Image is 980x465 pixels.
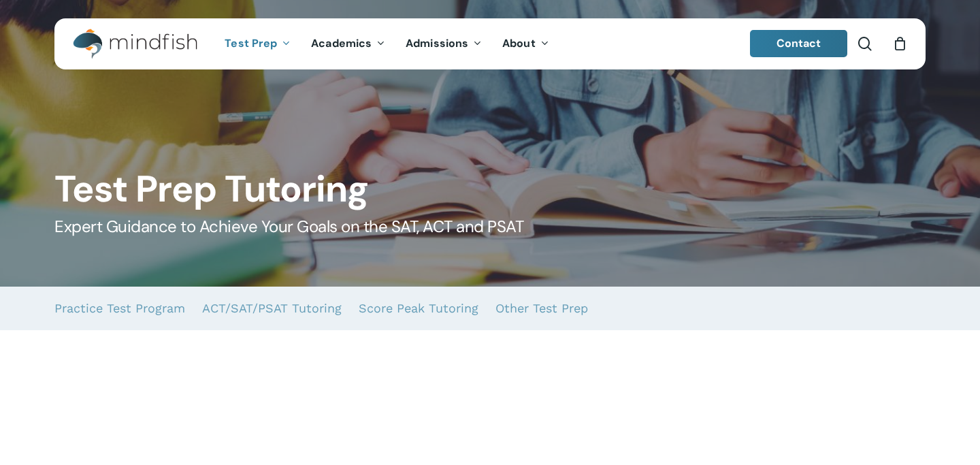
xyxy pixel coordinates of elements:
span: Academics [311,36,372,50]
a: Contact [750,30,848,57]
nav: Main Menu [214,18,559,69]
a: Admissions [395,38,492,50]
a: About [492,38,559,50]
a: Score Peak Tutoring [359,287,478,330]
span: Contact [777,36,821,50]
h1: Test Prep Tutoring [54,167,926,211]
span: About [502,36,536,50]
header: Main Menu [54,18,926,69]
span: Admissions [406,36,468,50]
a: Cart [892,36,907,51]
h5: Expert Guidance to Achieve Your Goals on the SAT, ACT and PSAT [54,216,926,238]
a: ACT/SAT/PSAT Tutoring [202,287,342,330]
span: Test Prep [225,36,277,50]
a: Academics [301,38,395,50]
a: Test Prep [214,38,301,50]
a: Practice Test Program [54,287,185,330]
a: Other Test Prep [495,287,588,330]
